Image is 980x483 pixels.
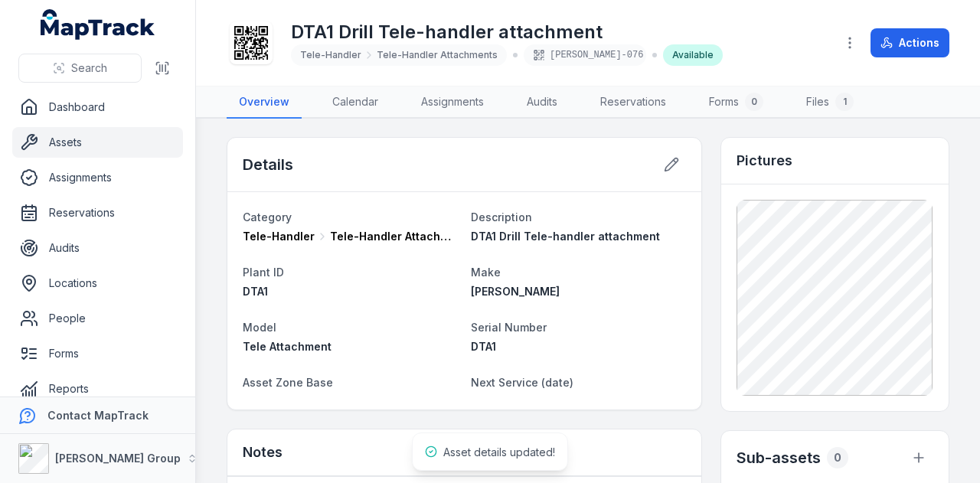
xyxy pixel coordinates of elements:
span: DTA1 [243,285,268,298]
button: Search [18,54,142,83]
span: Tele-Handler [300,49,361,61]
span: Search [71,60,107,76]
span: DTA1 [471,340,496,353]
a: Files1 [794,86,866,119]
a: Locations [12,268,183,299]
span: Tele-Handler Attachments [330,229,459,244]
div: 0 [745,93,763,111]
h3: Pictures [737,150,792,171]
span: [PERSON_NAME] [471,285,560,298]
a: Forms [12,338,183,369]
span: Category [243,210,292,224]
span: Asset Zone Base [243,376,333,389]
span: Next Service (date) [471,376,573,389]
div: [PERSON_NAME]-076 [524,44,646,66]
span: Description [471,210,532,224]
strong: [PERSON_NAME] Group [55,452,181,465]
span: Tele-Handler [243,229,315,244]
strong: Contact MapTrack [47,409,149,422]
span: Asset details updated! [443,445,555,459]
a: Reservations [588,86,678,119]
a: Calendar [320,86,390,119]
span: Model [243,321,276,334]
h2: Sub-assets [737,447,821,468]
h1: DTA1 Drill Tele-handler attachment [291,20,723,44]
div: 1 [835,93,854,111]
a: Assignments [12,162,183,193]
a: Overview [227,86,302,119]
span: Plant ID [243,266,284,279]
button: Actions [871,28,949,57]
div: Available [663,44,723,66]
div: 0 [827,447,848,468]
span: Make [471,266,501,279]
a: Audits [514,86,570,119]
h3: Notes [243,442,283,463]
a: Assignments [409,86,496,119]
span: DTA1 Drill Tele-handler attachment [471,230,660,243]
a: Assets [12,127,183,158]
span: Tele-Handler Attachments [377,49,498,61]
a: Reports [12,374,183,404]
a: Audits [12,233,183,263]
span: Tele Attachment [243,340,332,353]
a: Forms0 [697,86,776,119]
span: Serial Number [471,321,547,334]
a: Reservations [12,197,183,228]
a: People [12,303,183,334]
a: Dashboard [12,92,183,122]
h2: Details [243,154,293,175]
a: MapTrack [41,9,155,40]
